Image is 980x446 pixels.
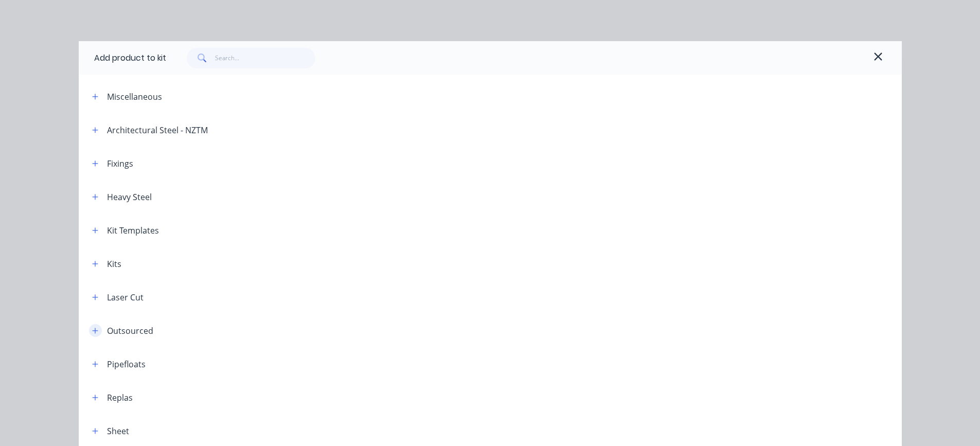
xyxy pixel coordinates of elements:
div: Kits [107,258,121,270]
div: Pipefloats [107,358,146,370]
input: Search... [215,48,315,68]
div: Fixings [107,157,133,170]
div: Heavy Steel [107,191,152,203]
div: Replas [107,391,133,404]
div: Architectural Steel - NZTM [107,124,208,136]
div: Outsourced [107,325,153,337]
div: Sheet [107,425,129,437]
div: Add product to kit [94,52,166,64]
div: Kit Templates [107,224,159,237]
div: Miscellaneous [107,91,162,103]
div: Laser Cut [107,291,144,304]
